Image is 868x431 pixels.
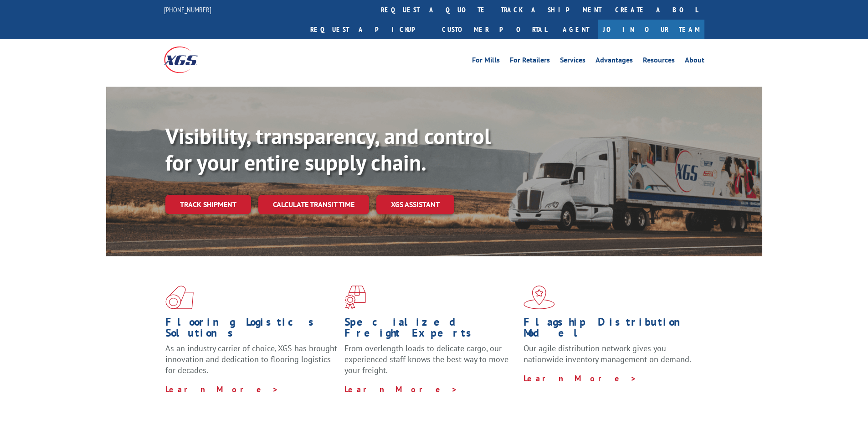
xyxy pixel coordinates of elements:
a: Resources [643,57,675,67]
a: Calculate transit time [258,195,369,214]
a: Advantages [596,57,633,67]
h1: Flagship Distribution Model [524,317,696,343]
a: XGS ASSISTANT [376,195,454,214]
a: Learn More > [524,373,637,384]
a: About [685,57,704,67]
a: Services [560,57,586,67]
a: For Mills [472,57,500,67]
h1: Flooring Logistics Solutions [165,317,338,343]
a: Customer Portal [435,20,554,39]
img: xgs-icon-flagship-distribution-model-red [524,286,555,309]
a: Join Our Team [598,20,704,39]
b: Visibility, transparency, and control for your entire supply chain. [165,122,491,177]
a: Learn More > [165,384,279,395]
a: Agent [554,20,598,39]
a: Request a pickup [303,20,435,39]
a: Track shipment [165,195,251,214]
img: xgs-icon-focused-on-flooring-red [344,286,366,309]
img: xgs-icon-total-supply-chain-intelligence-red [165,286,194,309]
a: [PHONE_NUMBER] [164,5,211,14]
span: Our agile distribution network gives you nationwide inventory management on demand. [524,343,691,364]
span: As an industry carrier of choice, XGS has brought innovation and dedication to flooring logistics... [165,343,337,375]
h1: Specialized Freight Experts [344,317,517,343]
p: From overlength loads to delicate cargo, our experienced staff knows the best way to move your fr... [344,343,517,384]
a: For Retailers [510,57,550,67]
a: Learn More > [344,384,458,395]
